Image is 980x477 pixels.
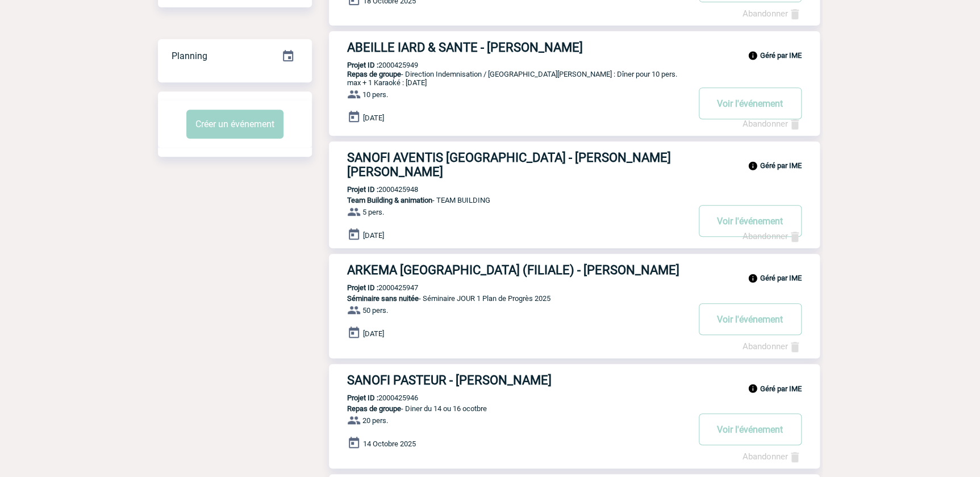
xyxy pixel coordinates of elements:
span: [DATE] [363,329,384,338]
span: Séminaire sans nuitée [347,294,419,303]
p: 2000425947 [329,283,418,292]
img: info_black_24dp.svg [748,161,758,171]
a: SANOFI AVENTIS [GEOGRAPHIC_DATA] - [PERSON_NAME] [PERSON_NAME] [329,150,820,179]
button: Voir l'événement [699,303,802,335]
span: Planning [172,51,207,61]
a: Abandonner [743,231,802,241]
b: Géré par IME [760,384,802,392]
a: ABEILLE IARD & SANTE - [PERSON_NAME] [329,40,820,55]
span: 10 pers. [362,90,388,99]
span: [DATE] [363,231,384,240]
a: Planning [158,39,312,72]
a: Abandonner [743,9,802,19]
a: Abandonner [743,119,802,129]
img: info_black_24dp.svg [748,273,758,283]
img: info_black_24dp.svg [748,383,758,394]
p: 2000425948 [329,185,418,194]
a: ARKEMA [GEOGRAPHIC_DATA] (FILIALE) - [PERSON_NAME] [329,263,820,277]
p: - Direction Indemnisation / [GEOGRAPHIC_DATA][PERSON_NAME] : Dîner pour 10 pers. max + 1 Karaoké ... [329,70,688,87]
b: Projet ID : [347,185,378,194]
button: Voir l'événement [699,87,802,119]
button: Créer un événement [186,110,283,139]
span: [DATE] [363,114,384,122]
span: Repas de groupe [347,70,401,78]
h3: ARKEMA [GEOGRAPHIC_DATA] (FILIALE) - [PERSON_NAME] [347,263,688,277]
a: SANOFI PASTEUR - [PERSON_NAME] [329,373,820,387]
span: Repas de groupe [347,404,401,413]
span: 5 pers. [362,208,384,216]
button: Voir l'événement [699,205,802,237]
h3: SANOFI PASTEUR - [PERSON_NAME] [347,373,688,387]
h3: SANOFI AVENTIS [GEOGRAPHIC_DATA] - [PERSON_NAME] [PERSON_NAME] [347,150,688,179]
b: Projet ID : [347,283,378,292]
span: 50 pers. [362,306,388,315]
b: Géré par IME [760,161,802,170]
a: Abandonner [743,451,802,462]
b: Projet ID : [347,394,378,402]
img: info_black_24dp.svg [748,51,758,61]
p: - Diner du 14 ou 16 ocotbre [329,404,688,413]
p: - Séminaire JOUR 1 Plan de Progrès 2025 [329,294,688,303]
p: 2000425949 [329,61,418,69]
span: 20 pers. [362,416,388,425]
button: Voir l'événement [699,413,802,445]
b: Géré par IME [760,51,802,60]
p: - TEAM BUILDING [329,196,688,204]
span: Team Building & animation [347,196,432,204]
p: 2000425946 [329,394,418,402]
b: Géré par IME [760,274,802,282]
b: Projet ID : [347,61,378,69]
h3: ABEILLE IARD & SANTE - [PERSON_NAME] [347,40,688,55]
span: 14 Octobre 2025 [363,440,416,448]
a: Abandonner [743,341,802,352]
div: Retrouvez ici tous vos événements organisés par date et état d'avancement [158,39,312,73]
